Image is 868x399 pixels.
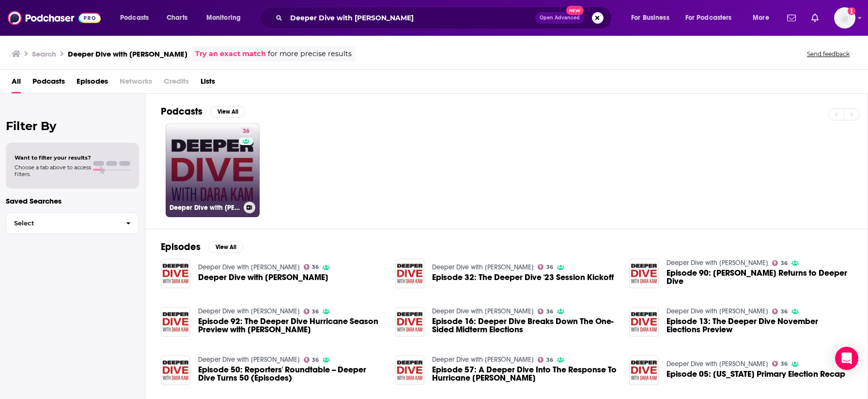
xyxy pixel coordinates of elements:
a: Episode 92: The Deeper Dive Hurricane Season Preview with Mark Wool [198,317,384,334]
button: open menu [679,10,746,26]
a: Episode 32: The Deeper Dive '23 Session Kickoff [432,273,614,281]
a: Episode 16: Deeper Dive Breaks Down The One-Sided Midterm Elections [395,307,425,337]
button: open menu [624,10,682,26]
span: Episode 90: [PERSON_NAME] Returns to Deeper Dive [666,269,852,285]
button: Show profile menu [834,7,855,29]
span: Podcasts [120,11,149,25]
span: for more precise results [268,48,352,59]
span: 36 [243,127,249,136]
a: All [12,74,21,93]
span: Select [6,220,118,226]
span: Episode 50: Reporters' Roundtable -- Deeper Dive Turns 50 (Episodes) [198,366,384,382]
a: Charts [160,10,193,26]
a: 36 [772,361,788,367]
a: Episode 05: Florida Primary Election Recap [666,370,845,378]
img: Deeper Dive with Dara Kam [161,259,190,288]
a: 36 [304,309,319,314]
span: More [753,11,769,25]
a: Episodes [77,74,108,93]
button: View All [210,106,245,118]
a: 36 [538,309,553,314]
svg: Add a profile image [848,7,855,15]
button: open menu [113,10,161,26]
span: Networks [120,74,152,93]
span: Episode 92: The Deeper Dive Hurricane Season Preview with [PERSON_NAME] [198,317,384,334]
a: Episode 13: The Deeper Dive November Elections Preview [666,317,852,334]
a: 36 [538,357,553,363]
img: Episode 13: The Deeper Dive November Elections Preview [629,307,659,337]
span: Open Advanced [540,15,580,20]
h3: Deeper Dive with [PERSON_NAME] [68,49,187,59]
a: Deeper Dive with Dara Kam [666,307,768,315]
a: Deeper Dive with Dara Kam [432,263,534,271]
span: 36 [781,310,788,314]
a: EpisodesView All [161,241,243,253]
button: open menu [746,10,781,26]
a: Deeper Dive with Dara Kam [432,355,534,364]
a: Episode 16: Deeper Dive Breaks Down The One-Sided Midterm Elections [432,317,618,334]
a: Episode 57: A Deeper Dive Into The Response To Hurricane Idalia [432,366,618,382]
img: Episode 57: A Deeper Dive Into The Response To Hurricane Idalia [395,355,425,385]
p: Saved Searches [6,196,139,206]
button: Send feedback [804,50,852,58]
a: Lists [201,74,215,93]
div: Open Intercom Messenger [835,347,858,370]
h2: Episodes [161,241,201,253]
a: 36 [304,357,319,363]
span: Episode 05: [US_STATE] Primary Election Recap [666,370,845,378]
a: Deeper Dive with Dara Kam [198,273,328,281]
span: New [566,6,584,15]
h2: Podcasts [161,105,202,118]
span: 36 [546,265,553,269]
h2: Filter By [6,119,139,133]
img: Episode 05: Florida Primary Election Recap [629,355,659,385]
span: 36 [781,362,788,366]
a: Deeper Dive with Dara Kam [198,355,300,364]
a: 36 [538,264,553,270]
h3: Search [32,49,56,59]
span: Logged in as sashagoldin [834,7,855,29]
a: Show notifications dropdown [783,10,800,26]
img: Podchaser - Follow, Share and Rate Podcasts [8,9,101,27]
span: 36 [546,310,553,314]
a: 36 [239,127,253,135]
span: Want to filter your results? [15,154,91,161]
a: 36 [772,260,788,266]
span: Deeper Dive with [PERSON_NAME] [198,273,328,281]
input: Search podcasts, credits, & more... [286,10,535,26]
img: Episode 92: The Deeper Dive Hurricane Season Preview with Mark Wool [161,307,190,337]
span: For Podcasters [685,11,732,25]
span: Episode 57: A Deeper Dive Into The Response To Hurricane [PERSON_NAME] [432,366,618,382]
span: 36 [312,358,319,362]
span: 36 [546,358,553,362]
button: Select [6,212,139,234]
a: Episode 90: Dave Aronberg Returns to Deeper Dive [666,269,852,285]
span: 36 [781,261,788,266]
img: Episode 50: Reporters' Roundtable -- Deeper Dive Turns 50 (Episodes) [161,355,190,385]
div: Search podcasts, credits, & more... [269,7,621,29]
h3: Deeper Dive with [PERSON_NAME] [170,204,240,212]
a: Show notifications dropdown [807,10,822,26]
img: User Profile [834,7,855,29]
a: Try an exact match [195,48,266,59]
a: 36 [772,309,788,314]
img: Episode 90: Dave Aronberg Returns to Deeper Dive [629,259,659,288]
a: 36 [304,264,319,270]
button: View All [208,241,243,253]
a: Podcasts [32,74,65,93]
button: Open AdvancedNew [535,12,584,24]
span: Monitoring [206,11,241,25]
button: open menu [200,10,253,26]
a: Deeper Dive with Dara Kam [198,263,300,271]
